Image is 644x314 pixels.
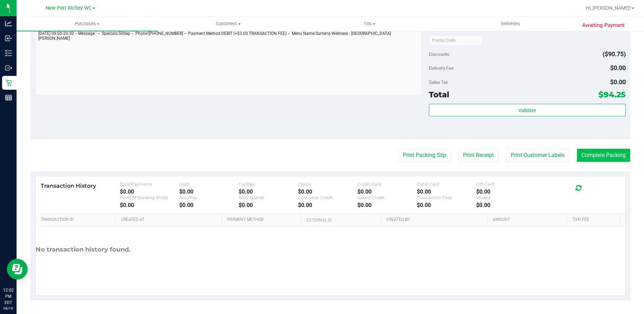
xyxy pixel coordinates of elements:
div: $0.00 [417,188,476,195]
span: Validate [518,108,536,113]
a: Created By [386,217,484,223]
span: New Port Richey WC [46,5,92,11]
button: Complete Packing [577,149,630,162]
div: $0.00 [120,202,179,208]
inline-svg: Inbound [5,35,12,42]
div: $0.00 [120,188,179,195]
div: Gift Card [476,181,536,187]
div: $0.00 [357,188,417,195]
span: Sales Tax [429,79,448,85]
inline-svg: Outbound [5,65,12,71]
span: Discounts [429,48,449,60]
inline-svg: Reports [5,94,12,101]
a: Txn Fee [573,217,617,223]
div: Total Spendr [239,195,298,200]
div: Total Payments [120,181,179,187]
span: Hi, [PERSON_NAME]! [586,5,631,11]
div: $0.00 [239,202,298,208]
div: $0.00 [417,202,476,208]
p: 12:02 PM EDT [3,287,13,306]
inline-svg: Inventory [5,50,12,57]
div: AeroPay [179,195,239,200]
button: Print Receipt [459,149,498,162]
div: $0.00 [179,188,239,195]
div: No transaction history found. [36,226,131,273]
a: Purchases [17,17,158,31]
a: Transaction ID [41,217,113,223]
div: Check [298,181,357,187]
p: 08/19 [3,306,13,311]
inline-svg: Retail [5,79,12,86]
span: $0.00 [610,64,626,71]
div: Point of Banking (POB) [120,195,179,200]
a: Customers [158,17,299,31]
span: Customers [158,21,299,27]
div: Credit Card [357,181,417,187]
th: External ID [301,214,381,226]
span: Purchases [17,21,158,27]
div: $0.00 [476,202,536,208]
div: Customer Credit [298,195,357,200]
span: $0.00 [610,78,626,86]
div: Issued Credit [357,195,417,200]
div: $0.00 [357,202,417,208]
div: $0.00 [298,202,357,208]
div: Transaction Fees [417,195,476,200]
span: ($90.75) [603,50,626,58]
a: Amount [493,217,564,223]
a: Tills [299,17,440,31]
a: Deliveries [440,17,581,31]
a: Created At [121,217,219,223]
button: Print Packing Slip [398,149,451,162]
span: Total [429,90,449,99]
div: $0.00 [476,188,536,195]
span: $94.25 [598,90,626,99]
button: Print Customer Labels [506,149,569,162]
input: Promo Code [429,35,482,46]
div: Voided [476,195,536,200]
div: $0.00 [298,188,357,195]
span: Delivery Fee [429,65,453,71]
button: Validate [429,104,626,116]
span: Tills [299,21,440,27]
span: Deliveries [492,21,529,27]
div: $0.00 [239,188,298,195]
a: Payment Method [227,217,299,223]
div: Debit Card [417,181,476,187]
div: Cash [179,181,239,187]
iframe: Resource center [7,259,28,279]
span: Awaiting Payment [582,21,625,29]
div: $0.00 [179,202,239,208]
div: CanPay [239,181,298,187]
inline-svg: Analytics [5,20,12,27]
